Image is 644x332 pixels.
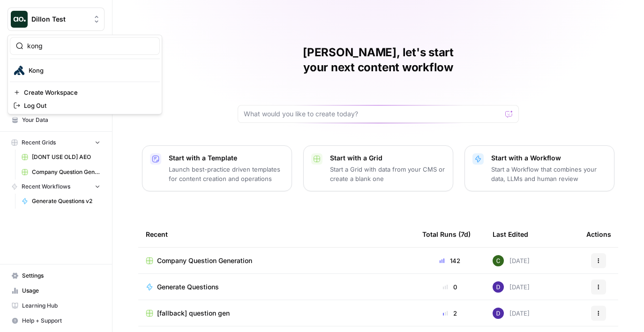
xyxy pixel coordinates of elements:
[146,221,407,247] div: Recent
[17,165,105,180] a: Company Question Generation
[7,136,105,150] button: Recent Grids
[22,287,100,295] span: Usage
[32,153,100,161] span: [DONT USE OLD] AEO
[22,138,56,147] span: Recent Grids
[7,313,105,328] button: Help + Support
[493,308,504,319] img: 6clbhjv5t98vtpq4yyt91utag0vy
[22,116,100,124] span: Your Data
[17,150,105,165] a: [DONT USE OLD] AEO
[32,197,100,205] span: Generate Questions v2
[493,308,530,319] div: [DATE]
[493,255,504,266] img: 14qrvic887bnlg6dzgoj39zarp80
[27,41,154,51] input: Search Workspaces
[10,86,160,99] a: Create Workspace
[142,145,292,191] button: Start with a TemplateLaunch best-practice driven templates for content creation and operations
[7,283,105,298] a: Usage
[493,255,530,266] div: [DATE]
[169,165,284,183] p: Launch best-practice driven templates for content creation and operations
[17,194,105,209] a: Generate Questions v2
[586,221,611,247] div: Actions
[11,11,28,28] img: Dillon Test Logo
[146,309,407,318] a: [fallback] question gen
[14,65,25,76] img: Kong Logo
[244,109,502,119] input: What would you like to create today?
[7,35,162,114] div: Workspace: Dillon Test
[303,145,453,191] button: Start with a GridStart a Grid with data from your CMS or create a blank one
[32,168,100,176] span: Company Question Generation
[157,256,252,265] span: Company Question Generation
[238,45,519,75] h1: [PERSON_NAME], let's start your next content workflow
[493,221,528,247] div: Last Edited
[146,256,407,265] a: Company Question Generation
[157,309,230,318] span: [fallback] question gen
[29,66,152,75] span: Kong
[22,182,70,191] span: Recent Workflows
[330,165,445,183] p: Start a Grid with data from your CMS or create a blank one
[493,281,530,293] div: [DATE]
[422,221,471,247] div: Total Runs (7d)
[464,145,614,191] button: Start with a WorkflowStart a Workflow that combines your data, LLMs and human review
[7,8,105,31] button: Workspace: Dillon Test
[31,15,88,24] span: Dillon Test
[24,101,152,110] span: Log Out
[169,153,284,163] p: Start with a Template
[330,153,445,163] p: Start with a Grid
[157,282,219,292] span: Generate Questions
[422,309,478,318] div: 2
[24,88,152,97] span: Create Workspace
[7,113,105,128] a: Your Data
[22,317,100,325] span: Help + Support
[7,180,105,194] button: Recent Workflows
[422,256,478,265] div: 142
[22,272,100,280] span: Settings
[22,302,100,310] span: Learning Hub
[10,99,160,112] a: Log Out
[422,282,478,292] div: 0
[493,281,504,293] img: 6clbhjv5t98vtpq4yyt91utag0vy
[7,298,105,313] a: Learning Hub
[491,153,607,163] p: Start with a Workflow
[7,268,105,283] a: Settings
[146,282,407,292] a: Generate Questions
[491,165,607,183] p: Start a Workflow that combines your data, LLMs and human review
